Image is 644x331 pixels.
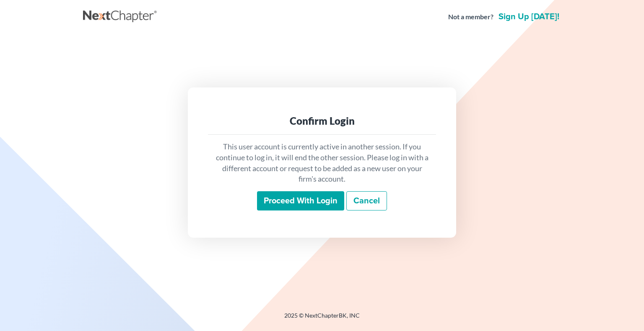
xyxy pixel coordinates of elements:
[215,114,429,128] div: Confirm Login
[215,141,429,185] p: This user account is currently active in another session. If you continue to log in, it will end ...
[257,191,344,210] input: Proceed with login
[346,191,387,210] a: Cancel
[83,311,561,326] div: 2025 © NextChapterBK, INC
[448,12,493,22] strong: Not a member?
[497,13,561,21] a: Sign up [DATE]!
